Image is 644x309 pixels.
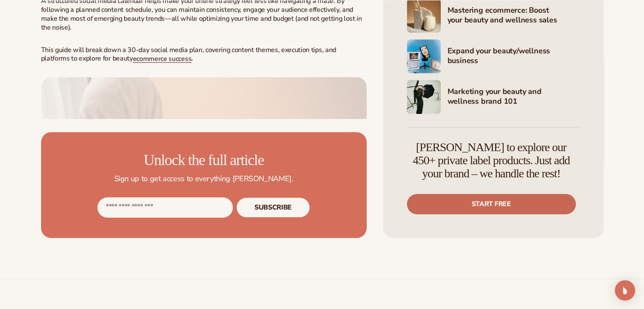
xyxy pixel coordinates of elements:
img: Shopify Image 8 [407,80,441,114]
button: Subscribe [236,197,310,218]
h4: Marketing your beauty and wellness brand 101 [448,87,580,108]
span: This guide will break down a 30-day social media plan, covering content themes, execution tips, a... [41,45,336,63]
p: Sign up to get access to everything [PERSON_NAME]. [55,174,353,184]
h4: Expand your beauty/wellness business [448,46,580,67]
a: Shopify Image 8 Marketing your beauty and wellness brand 101 [407,80,580,114]
input: Email address [97,197,233,218]
h4: [PERSON_NAME] to explore our 450+ private label products. Just add your brand – we handle the rest! [407,141,576,180]
h4: Mastering ecommerce: Boost your beauty and wellness sales [448,6,580,26]
img: Shopify Image 7 [407,39,441,73]
a: ecommerce success [133,54,192,63]
a: Start free [407,194,576,214]
h3: Unlock the full article [55,152,353,168]
a: Shopify Image 7 Expand your beauty/wellness business [407,39,580,73]
span: . [191,54,193,63]
div: Open Intercom Messenger [615,280,635,301]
